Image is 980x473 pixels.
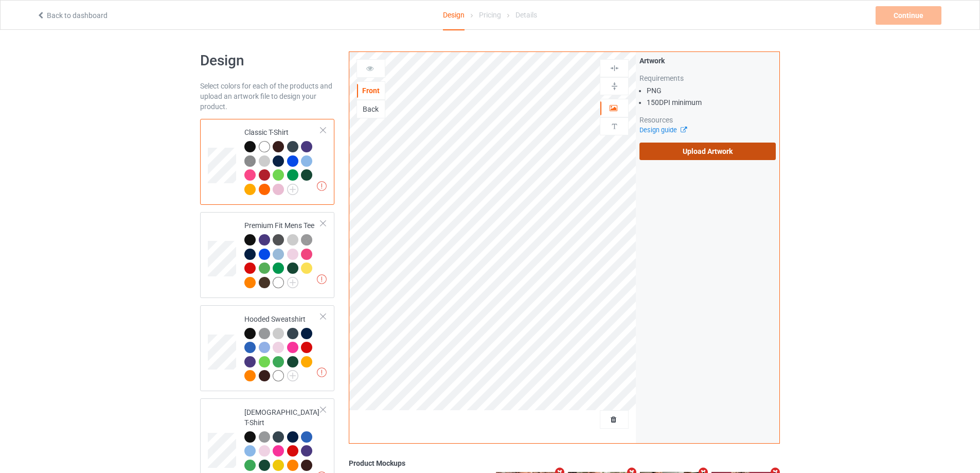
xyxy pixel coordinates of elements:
[244,127,321,194] div: Classic T-Shirt
[647,85,776,96] li: PNG
[647,97,776,108] li: 150 DPI minimum
[610,63,619,73] img: svg%3E%0A
[200,119,334,205] div: Classic T-Shirt
[200,212,334,298] div: Premium Fit Mens Tee
[287,277,298,288] img: svg+xml;base64,PD94bWwgdmVyc2lvbj0iMS4wIiBlbmNvZGluZz0iVVRGLTgiPz4KPHN2ZyB3aWR0aD0iMjJweCIgaGVpZ2...
[357,104,385,114] div: Back
[357,85,385,96] div: Front
[200,81,334,112] div: Select colors for each of the products and upload an artwork file to design your product.
[479,1,501,29] div: Pricing
[317,274,327,284] img: exclamation icon
[515,1,537,29] div: Details
[317,367,327,377] img: exclamation icon
[317,181,327,191] img: exclamation icon
[244,314,321,381] div: Hooded Sweatshirt
[349,458,780,468] div: Product Mockups
[639,56,776,66] div: Artwork
[610,81,619,91] img: svg%3E%0A
[610,121,619,131] img: svg%3E%0A
[639,73,776,83] div: Requirements
[244,155,256,167] img: heather_texture.png
[244,220,321,287] div: Premium Fit Mens Tee
[287,370,298,381] img: svg+xml;base64,PD94bWwgdmVyc2lvbj0iMS4wIiBlbmNvZGluZz0iVVRGLTgiPz4KPHN2ZyB3aWR0aD0iMjJweCIgaGVpZ2...
[639,126,686,134] a: Design guide
[639,143,776,160] label: Upload Artwork
[200,51,334,70] h1: Design
[639,115,776,125] div: Resources
[443,1,465,30] div: Design
[287,184,298,195] img: svg+xml;base64,PD94bWwgdmVyc2lvbj0iMS4wIiBlbmNvZGluZz0iVVRGLTgiPz4KPHN2ZyB3aWR0aD0iMjJweCIgaGVpZ2...
[200,305,334,391] div: Hooded Sweatshirt
[37,11,108,20] a: Back to dashboard
[301,234,312,246] img: heather_texture.png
